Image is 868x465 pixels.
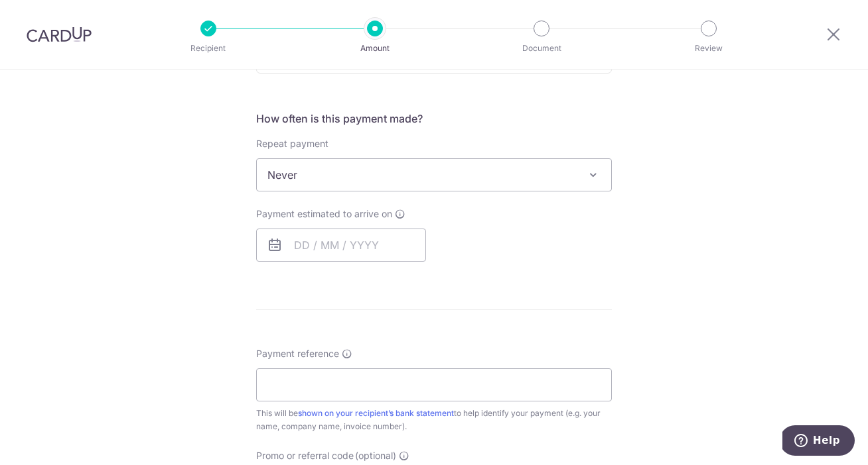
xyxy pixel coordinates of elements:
img: CardUp [27,26,92,42]
a: shown on your recipient’s bank statement [298,408,454,418]
div: This will be to help identify your payment (e.g. your name, company name, invoice number). [256,407,612,433]
span: Promo or referral code [256,449,354,462]
span: Payment reference [256,347,339,360]
span: Never [257,159,611,191]
p: Recipient [159,42,257,55]
iframe: Opens a widget where you can find more information [782,425,855,458]
p: Review [660,42,758,55]
p: Document [492,42,591,55]
span: Never [256,158,612,191]
p: Amount [326,42,424,55]
span: Payment estimated to arrive on [256,207,392,221]
label: Repeat payment [256,137,328,150]
input: DD / MM / YYYY [256,229,426,262]
h5: How often is this payment made? [256,111,612,127]
span: (optional) [355,449,396,462]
